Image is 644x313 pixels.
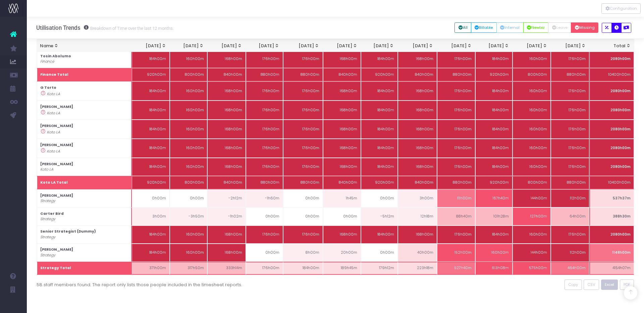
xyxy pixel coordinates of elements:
[170,207,207,226] td: -3h50m
[361,207,398,226] td: -5h12m
[40,193,73,198] strong: [PERSON_NAME]
[207,101,246,120] td: 168h00m
[173,43,204,49] div: [DATE]
[323,120,361,139] td: 168h00m
[132,176,170,189] td: 920h00m
[40,235,55,240] i: Strategy
[605,282,614,288] span: Excel
[361,50,398,68] td: 184h00m
[454,22,471,33] button: All
[401,43,433,49] div: [DATE]
[170,176,207,189] td: 800h00m
[398,158,437,176] td: 168h00m
[513,81,551,101] td: 160h00m
[398,81,437,101] td: 168h00m
[283,189,323,207] td: 0h00m
[207,68,246,81] td: 840h00m
[40,247,73,252] strong: [PERSON_NAME]
[246,81,283,101] td: 176h00m
[211,43,242,49] div: [DATE]
[551,226,589,244] td: 176h00m
[246,189,283,207] td: -1h60m
[398,226,437,244] td: 168h00m
[587,282,595,288] span: CSV
[584,279,599,290] button: CSV
[207,81,246,101] td: 168h00m
[249,43,279,49] div: [DATE]
[513,101,551,120] td: 160h00m
[601,279,618,290] button: Excel
[513,139,551,158] td: 160h00m
[246,39,283,53] th: Apr 25: activate to sort column ascending
[513,39,551,53] th: Nov 25: activate to sort column ascending
[551,120,589,139] td: 176h00m
[551,68,589,81] td: 880h00m
[437,101,475,120] td: 176h00m
[571,22,598,33] button: Missing
[36,24,174,31] h3: Utilisation Trends
[132,139,170,158] td: 184h00m
[589,68,634,81] td: 10400h00m
[475,226,513,244] td: 184h00m
[475,139,513,158] td: 184h00m
[132,226,170,244] td: 184h00m
[589,120,634,139] td: 2080h00m
[246,226,283,244] td: 176h00m
[132,120,170,139] td: 184h00m
[589,81,634,101] td: 2080h00m
[475,39,513,53] th: Oct 25: activate to sort column ascending
[551,101,589,120] td: 176h00m
[551,262,589,275] td: 464h00m
[246,120,283,139] td: 176h00m
[513,244,551,262] td: 144h00m
[475,189,513,207] td: 167h40m
[589,101,634,120] td: 2080h00m
[589,39,634,53] th: Total: activate to sort column ascending
[283,176,323,189] td: 880h00m
[132,68,170,81] td: 920h00m
[475,101,513,120] td: 184h00m
[513,68,551,81] td: 800h00m
[170,120,207,139] td: 160h00m
[47,130,60,135] i: Koto LA
[589,244,634,262] td: 1148h00m
[513,176,551,189] td: 800h00m
[37,262,132,275] th: Strategy Total
[40,216,55,222] i: Strategy
[620,279,634,290] button: PDF
[323,50,361,68] td: 168h00m
[589,158,634,176] td: 2080h00m
[132,207,170,226] td: 3h00m
[398,189,437,207] td: 3h00m
[89,24,174,31] small: Breakdown of Time over the last 12 months.
[624,282,630,288] span: PDF
[283,39,323,53] th: May 25: activate to sort column ascending
[361,120,398,139] td: 184h00m
[132,81,170,101] td: 184h00m
[364,43,394,49] div: [DATE]
[475,81,513,101] td: 184h00m
[40,198,55,204] i: Strategy
[398,39,437,53] th: Aug 25: activate to sort column ascending
[398,207,437,226] td: 12h18m
[323,158,361,176] td: 168h00m
[475,120,513,139] td: 184h00m
[361,158,398,176] td: 184h00m
[589,176,634,189] td: 10400h00m
[323,101,361,120] td: 168h00m
[398,101,437,120] td: 168h00m
[437,158,475,176] td: 176h00m
[170,68,207,81] td: 800h00m
[246,101,283,120] td: 176h00m
[398,120,437,139] td: 168h00m
[398,68,437,81] td: 840h00m
[323,139,361,158] td: 168h00m
[437,262,475,275] td: 527h40m
[283,244,323,262] td: 8h00m
[323,176,361,189] td: 840h00m
[513,207,551,226] td: 127h00m
[246,207,283,226] td: 0h00m
[513,120,551,139] td: 160h00m
[398,244,437,262] td: 40h00m
[207,39,246,53] th: Mar 25: activate to sort column ascending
